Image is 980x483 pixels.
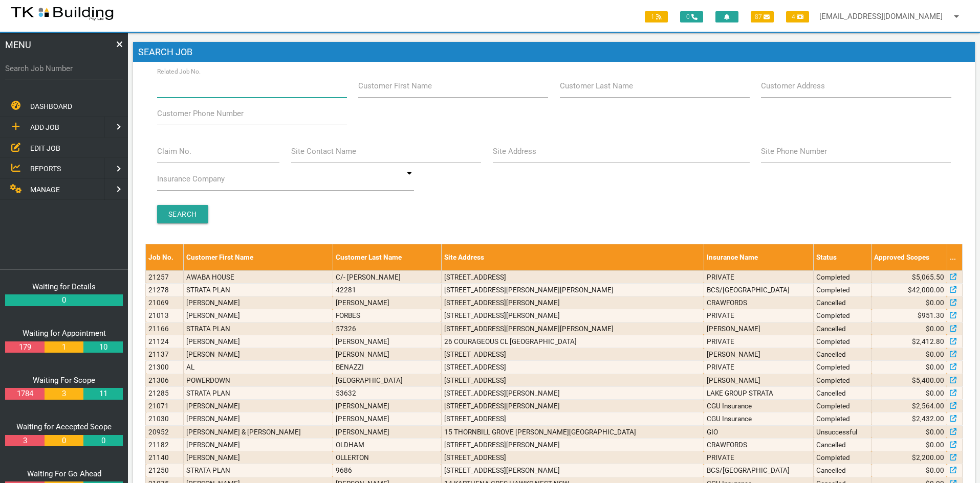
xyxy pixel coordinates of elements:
[704,386,813,399] td: LAKE GROUP STRATA
[704,438,813,451] td: CRAWFORDS
[157,146,191,157] label: Claim No.
[146,296,184,309] td: 21069
[441,425,704,438] td: 15 THORNBILL GROVE [PERSON_NAME][GEOGRAPHIC_DATA]
[27,469,101,478] a: Waiting For Go Ahead
[814,412,872,425] td: Completed
[704,309,813,322] td: PRIVATE
[926,388,944,398] span: $0.00
[184,270,333,283] td: AWABA HOUSE
[146,438,184,451] td: 21182
[30,144,60,152] span: EDIT JOB
[814,451,872,464] td: Completed
[333,400,441,412] td: [PERSON_NAME]
[291,146,356,157] label: Site Contact Name
[184,451,333,464] td: [PERSON_NAME]
[146,361,184,374] td: 21300
[83,341,122,353] a: 10
[441,270,704,283] td: [STREET_ADDRESS]
[912,336,944,347] span: $2,412.80
[912,413,944,424] span: $2,432.00
[184,386,333,399] td: STRATA PLAN
[912,375,944,385] span: $5,400.00
[5,341,44,353] a: 179
[441,348,704,361] td: [STREET_ADDRESS]
[333,361,441,374] td: BENAZZI
[704,425,813,438] td: GIO
[441,412,704,425] td: [STREET_ADDRESS]
[45,388,83,400] a: 3
[184,244,333,270] th: Customer First Name
[704,283,813,296] td: BCS/[GEOGRAPHIC_DATA]
[926,465,944,475] span: $0.00
[814,335,872,348] td: Completed
[184,283,333,296] td: STRATA PLAN
[761,146,827,157] label: Site Phone Number
[912,452,944,463] span: $2,200.00
[146,348,184,361] td: 21137
[184,309,333,322] td: [PERSON_NAME]
[184,400,333,412] td: [PERSON_NAME]
[814,386,872,399] td: Cancelled
[704,361,813,374] td: PRIVATE
[441,400,704,412] td: [STREET_ADDRESS][PERSON_NAME]
[30,165,61,173] span: REPORTS
[146,270,184,283] td: 21257
[704,412,813,425] td: CGU Insurance
[441,386,704,399] td: [STREET_ADDRESS][PERSON_NAME]
[333,438,441,451] td: OLDHAM
[333,374,441,386] td: [GEOGRAPHIC_DATA]
[912,401,944,411] span: $2,564.00
[184,348,333,361] td: [PERSON_NAME]
[814,361,872,374] td: Completed
[441,335,704,348] td: 26 COURAGEOUS CL [GEOGRAPHIC_DATA]
[83,435,122,447] a: 0
[441,322,704,335] td: [STREET_ADDRESS][PERSON_NAME][PERSON_NAME]
[814,425,872,438] td: Unsuccessful
[441,374,704,386] td: [STREET_ADDRESS]
[5,388,44,400] a: 1784
[184,322,333,335] td: STRATA PLAN
[872,244,947,270] th: Approved Scopes
[333,296,441,309] td: [PERSON_NAME]
[157,108,244,120] label: Customer Phone Number
[751,11,774,22] span: 87
[441,361,704,374] td: [STREET_ADDRESS]
[333,348,441,361] td: [PERSON_NAME]
[926,324,944,334] span: $0.00
[146,309,184,322] td: 21013
[704,335,813,348] td: PRIVATE
[926,297,944,308] span: $0.00
[146,244,184,270] th: Job No.
[184,412,333,425] td: [PERSON_NAME]
[926,440,944,450] span: $0.00
[184,296,333,309] td: [PERSON_NAME]
[146,374,184,386] td: 21306
[918,310,944,320] span: $951.30
[704,464,813,477] td: BCS/[GEOGRAPHIC_DATA]
[157,67,201,76] label: Related Job No.
[441,451,704,464] td: [STREET_ADDRESS]
[30,102,72,110] span: DASHBOARD
[146,400,184,412] td: 21071
[704,400,813,412] td: CGU Insurance
[10,5,114,21] img: s3file
[146,464,184,477] td: 21250
[704,296,813,309] td: CRAWFORDS
[333,309,441,322] td: FORBES
[5,38,31,52] span: MENU
[704,374,813,386] td: [PERSON_NAME]
[333,464,441,477] td: 9686
[704,270,813,283] td: PRIVATE
[704,451,813,464] td: PRIVATE
[5,435,44,447] a: 3
[333,244,441,270] th: Customer Last Name
[184,374,333,386] td: POWERDOWN
[704,244,813,270] th: Insurance Name
[146,412,184,425] td: 21030
[184,464,333,477] td: STRATA PLAN
[926,362,944,372] span: $0.00
[333,335,441,348] td: [PERSON_NAME]
[908,285,944,295] span: $42,000.00
[358,80,432,92] label: Customer First Name
[32,282,96,291] a: Waiting for Details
